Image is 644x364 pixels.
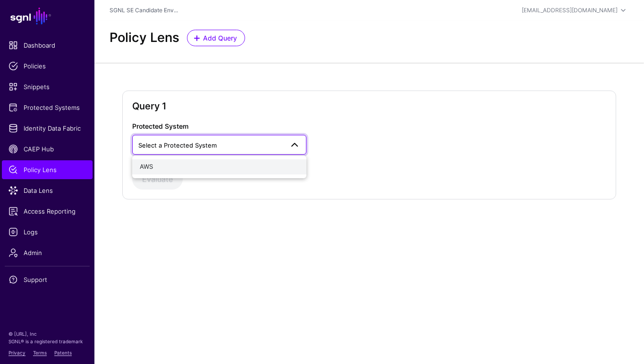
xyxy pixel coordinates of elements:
[8,207,86,216] span: Access Reporting
[2,160,93,179] a: Policy Lens
[2,36,93,55] a: Dashboard
[6,6,89,26] a: SGNL
[2,77,93,96] a: Snippets
[8,275,86,284] span: Support
[8,338,86,345] p: SGNL® is a registered trademark
[2,243,93,262] a: Admin
[132,159,306,174] button: AWS
[2,119,93,138] a: Identity Data Fabric
[2,140,93,158] a: CAEP Hub
[2,181,93,200] a: Data Lens
[110,7,178,14] a: SGNL SE Candidate Env...
[202,33,238,43] span: Add Query
[2,57,93,75] a: Policies
[2,223,93,241] a: Logs
[8,186,86,195] span: Data Lens
[8,103,86,112] span: Protected Systems
[8,41,86,50] span: Dashboard
[132,121,188,131] label: Protected System
[2,98,93,117] a: Protected Systems
[522,6,618,15] div: [EMAIL_ADDRESS][DOMAIN_NAME]
[8,165,86,174] span: Policy Lens
[8,124,86,133] span: Identity Data Fabric
[8,330,86,338] p: © [URL], Inc
[132,100,606,112] h2: Query 1
[8,227,86,237] span: Logs
[8,61,86,71] span: Policies
[8,350,25,356] a: Privacy
[2,202,93,221] a: Access Reporting
[140,163,153,170] span: AWS
[110,30,179,46] h2: Policy Lens
[138,141,217,149] span: Select a Protected System
[54,350,72,356] a: Patents
[8,248,86,257] span: Admin
[8,82,86,91] span: Snippets
[8,144,86,154] span: CAEP Hub
[33,350,47,356] a: Terms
